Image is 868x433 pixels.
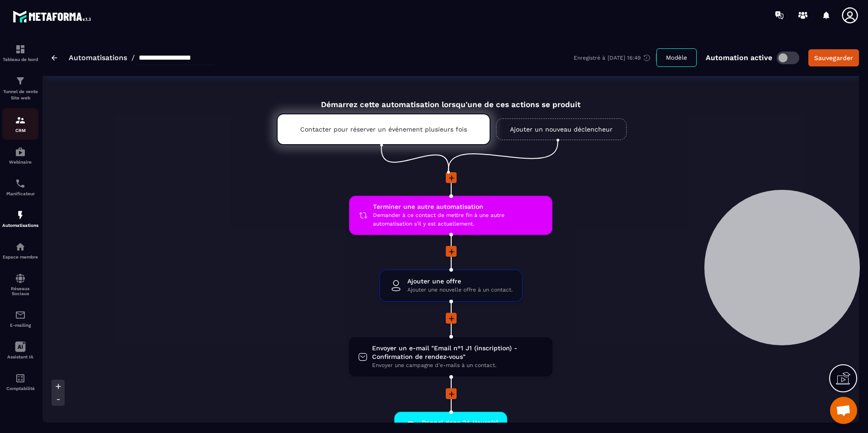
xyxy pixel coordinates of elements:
a: schedulerschedulerPlanificateur [2,171,38,203]
span: Ajouter une offre [407,277,513,286]
span: Demander à ce contact de mettre fin à une autre automatisation s'il y est actuellement. [373,211,543,228]
img: logo [13,8,94,25]
img: formation [15,115,26,126]
a: accountantaccountantComptabilité [2,366,38,398]
img: automations [15,146,26,157]
p: Espace membre [2,254,38,259]
img: formation [15,75,26,86]
img: scheduler [15,178,26,189]
p: Réseaux Sociaux [2,286,38,296]
p: E-mailing [2,323,38,328]
p: Automatisations [2,223,38,228]
p: Contacter pour réserver un événement plusieurs fois [300,126,467,133]
span: Rappel dans 24 Heure(s) [422,419,498,427]
span: Envoyer un e-mail "Email n°1 J1 (inscription) - Confirmation de rendez-vous" [372,344,543,361]
div: Démarrez cette automatisation lorsqu'une de ces actions se produit [254,89,647,109]
span: Envoyer une campagne d'e-mails à un contact. [372,361,543,370]
span: Terminer une autre automatisation [373,202,543,211]
a: Assistant IA [2,334,38,366]
img: automations [15,210,26,221]
a: formationformationCRM [2,108,38,140]
img: accountant [15,373,26,384]
a: Automatisations [69,53,127,62]
a: formationformationTableau de bord [2,37,38,69]
img: automations [15,241,26,252]
div: Ouvrir le chat [830,397,857,424]
p: [DATE] 16:49 [608,55,641,61]
img: arrow [52,55,57,61]
p: Planificateur [2,191,38,196]
button: Sauvegarder [808,49,859,66]
img: social-network [15,273,26,284]
p: Automation active [706,53,772,62]
div: Sauvegarder [814,53,853,62]
a: formationformationTunnel de vente Site web [2,69,38,108]
img: email [15,310,26,320]
button: Modèle [656,48,697,67]
a: automationsautomationsEspace membre [2,235,38,266]
p: CRM [2,128,38,133]
a: Ajouter un nouveau déclencheur [496,118,627,140]
span: / [132,53,135,62]
a: emailemailE-mailing [2,303,38,334]
a: social-networksocial-networkRéseaux Sociaux [2,266,38,303]
p: Tableau de bord [2,57,38,62]
div: Enregistré à [574,54,656,62]
p: Webinaire [2,160,38,165]
span: Ajouter une nouvelle offre à un contact. [407,286,513,294]
img: formation [15,44,26,55]
p: Assistant IA [2,354,38,359]
a: automationsautomationsAutomatisations [2,203,38,235]
p: Comptabilité [2,386,38,391]
a: automationsautomationsWebinaire [2,140,38,171]
p: Tunnel de vente Site web [2,89,38,101]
